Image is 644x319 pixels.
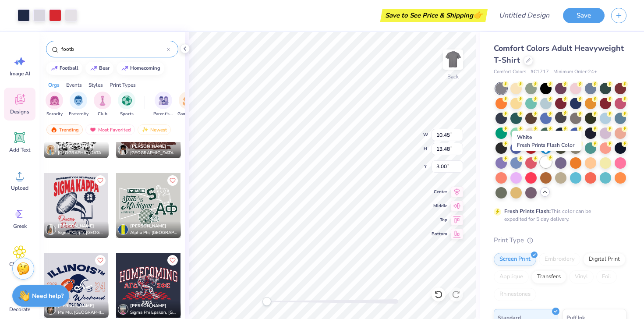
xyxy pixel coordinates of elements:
button: Like [167,255,178,266]
button: football [46,62,82,75]
div: football [60,66,78,71]
span: Sorority [46,111,63,117]
img: Game Day Image [183,96,193,106]
img: trend_line.gif [51,66,58,71]
img: trend_line.gif [121,66,128,71]
button: Like [167,175,178,186]
div: Most Favorited [85,124,135,135]
span: Top [432,216,447,223]
div: Vinyl [569,270,594,284]
span: Comfort Colors Adult Heavyweight T-Shirt [494,43,624,65]
span: Alpha Phi, [GEOGRAPHIC_DATA][US_STATE] [130,230,177,236]
div: Applique [494,270,529,284]
div: filter for Game Day [177,92,198,117]
img: Sports Image [122,96,132,106]
img: trend_line.gif [90,66,97,71]
div: filter for Parent's Weekend [153,92,173,117]
div: filter for Sorority [46,92,63,117]
span: Game Day [177,111,198,117]
span: Club [98,111,107,117]
span: [PERSON_NAME] [58,303,94,309]
span: Greek [13,223,27,230]
div: filter for Sports [118,92,135,117]
button: bear [85,62,113,75]
img: trending.gif [50,127,57,133]
div: homecoming [130,66,160,71]
button: filter button [118,92,135,117]
div: Back [447,73,459,81]
div: Foil [596,270,617,284]
span: Minimum Order: 24 + [553,68,597,76]
div: Embroidery [539,253,580,266]
span: Sigma Kappa, [GEOGRAPHIC_DATA][US_STATE] [58,230,105,236]
img: Club Image [98,96,107,106]
span: Center [432,188,447,195]
div: filter for Club [94,92,111,117]
button: Like [95,175,106,186]
div: Events [66,81,82,89]
span: [PERSON_NAME] [58,143,94,149]
div: This color can be expedited for 5 day delivery. [504,207,612,223]
button: filter button [46,92,63,117]
img: newest.gif [142,127,149,133]
div: bear [99,66,110,71]
div: Save to See Price & Shipping [382,9,485,22]
button: filter button [94,92,111,117]
span: 👉 [473,10,483,20]
img: Fraternity Image [74,96,83,106]
img: Sorority Image [50,96,60,106]
img: Parent's Weekend Image [159,96,169,106]
div: Digital Print [583,253,626,266]
span: # C1717 [531,68,549,76]
strong: Fresh Prints Flash: [504,208,551,215]
span: Phi Mu, [GEOGRAPHIC_DATA][US_STATE] [58,309,105,316]
button: homecoming [117,62,164,75]
button: filter button [153,92,173,117]
span: [GEOGRAPHIC_DATA], [GEOGRAPHIC_DATA] [130,150,177,156]
div: Transfers [531,270,566,284]
img: Back [444,51,462,68]
span: Comfort Colors [494,68,526,76]
span: Fraternity [69,111,88,117]
span: [PERSON_NAME] [130,143,166,149]
input: Try "Alpha" [60,45,167,53]
div: Orgs [48,81,60,89]
div: Print Types [110,81,136,89]
strong: Need help? [32,292,64,300]
div: Screen Print [494,253,536,266]
button: Save [563,8,605,23]
span: Fresh Prints Flash Color [517,142,574,149]
button: Like [95,255,106,266]
span: Middle [432,202,447,209]
span: [GEOGRAPHIC_DATA], [GEOGRAPHIC_DATA][US_STATE] [58,150,105,156]
span: Sigma Phi Epsilon, [GEOGRAPHIC_DATA] [130,309,177,316]
div: filter for Fraternity [69,92,88,117]
button: filter button [177,92,198,117]
span: Clipart & logos [5,261,34,275]
button: filter button [69,92,88,117]
span: Parent's Weekend [153,111,173,117]
div: Newest [138,124,171,135]
img: most_fav.gif [89,127,96,133]
div: Rhinestones [494,288,536,301]
span: Upload [11,184,28,191]
span: Bottom [432,230,447,237]
span: [PERSON_NAME] [130,223,166,229]
input: Untitled Design [492,7,556,24]
span: Designs [10,108,29,115]
div: Styles [88,81,103,89]
span: Sports [120,111,134,117]
span: Decorate [9,306,30,313]
span: Image AI [10,70,30,77]
div: Trending [46,124,83,135]
div: White [512,131,582,151]
span: Add Text [9,146,30,153]
span: [PERSON_NAME] [130,303,166,309]
div: Accessibility label [262,297,271,306]
span: [PERSON_NAME] [58,223,94,229]
div: Print Type [494,235,626,245]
